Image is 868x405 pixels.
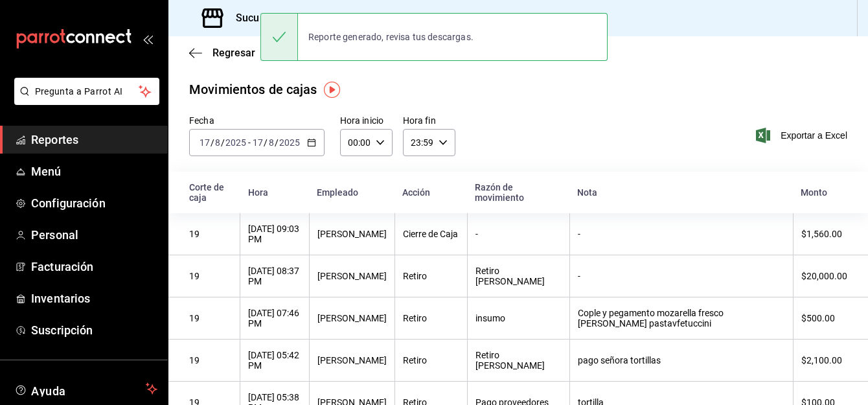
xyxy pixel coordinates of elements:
div: insumo [475,313,562,323]
div: 19 [189,313,232,323]
span: Reportes [31,131,157,148]
div: [PERSON_NAME] [317,271,387,281]
span: Inventarios [31,290,157,307]
span: Suscripción [31,321,157,339]
h3: Sucursal: La Jefa (Mex) [225,10,350,26]
div: $500.00 [801,313,847,323]
span: / [275,137,279,148]
div: pago señora tortillas [578,355,785,365]
span: Personal [31,226,157,244]
a: Pregunta a Parrot AI [9,94,159,108]
div: [PERSON_NAME] [317,229,387,239]
button: open_drawer_menu [143,34,153,44]
div: [PERSON_NAME] [317,355,387,365]
div: Retiro [PERSON_NAME] [475,266,562,286]
th: Empleado [309,172,394,213]
span: Regresar [212,47,255,59]
div: [DATE] 07:46 PM [248,308,301,329]
div: - [475,229,562,239]
span: Pregunta a Parrot AI [35,85,139,98]
label: Hora inicio [340,116,393,125]
div: - [578,229,785,239]
div: [DATE] 08:37 PM [248,266,301,286]
div: Movimientos de cajas [189,80,317,99]
div: - [578,271,785,281]
span: Menú [31,163,157,180]
div: Retiro [403,271,459,281]
input: ---- [279,137,301,148]
div: Cierre de Caja [403,229,459,239]
label: Hora fin [403,116,455,125]
span: / [211,137,214,148]
th: Nota [569,172,793,213]
input: -- [252,137,264,148]
button: Pregunta a Parrot AI [14,78,159,105]
button: Regresar [189,47,255,59]
span: Ayuda [31,381,141,397]
div: 19 [189,229,232,239]
label: Fecha [189,116,325,125]
span: / [221,137,225,148]
div: [PERSON_NAME] [317,313,387,323]
th: Razón de movimiento [467,172,569,213]
div: $1,560.00 [801,229,847,239]
div: Reporte generado, revisa tus descargas. [298,23,484,51]
div: 19 [189,271,232,281]
span: - [248,137,251,148]
th: Monto [793,172,868,213]
span: / [264,137,268,148]
div: 19 [189,355,232,365]
input: -- [214,137,221,148]
img: Tooltip marker [324,82,340,98]
div: Retiro [PERSON_NAME] [475,350,562,371]
input: ---- [225,137,247,148]
div: [DATE] 05:42 PM [248,350,301,371]
input: -- [268,137,275,148]
div: Retiro [403,313,459,323]
th: Acción [394,172,467,213]
div: [DATE] 09:03 PM [248,224,301,244]
button: Exportar a Excel [759,128,847,143]
th: Corte de caja [168,172,240,213]
div: $2,100.00 [801,355,847,365]
th: Hora [240,172,309,213]
span: Facturación [31,258,157,275]
div: Retiro [403,355,459,365]
div: $20,000.00 [801,271,847,281]
span: Configuración [31,194,157,212]
div: Cople y pegamento mozarella fresco [PERSON_NAME] pastavfetuccini [578,308,785,329]
input: -- [199,137,211,148]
